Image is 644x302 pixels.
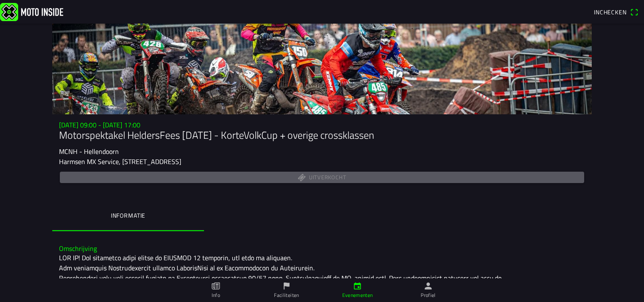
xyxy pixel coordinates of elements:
h1: Motorspektakel HeldersFees [DATE] - KorteVolkCup + overige crossklassen [59,129,585,141]
ion-icon: paper [211,281,220,291]
a: Incheckenqr scanner [590,5,642,19]
ion-text: MCNH - Hellendoorn [59,146,119,156]
ion-icon: person [424,281,433,291]
span: Inchecken [594,8,627,16]
h3: [DATE] 09:00 - [DATE] 17:00 [59,121,585,129]
ion-label: Evenementen [342,291,373,299]
h3: Omschrijving [59,245,585,253]
ion-label: Info [212,291,220,299]
ion-icon: flag [282,281,291,291]
ion-icon: calendar [353,281,362,291]
ion-label: Profiel [421,291,436,299]
ion-text: Harmsen MX Service, [STREET_ADDRESS] [59,156,181,167]
ion-label: Faciliteiten [274,291,299,299]
ion-label: Informatie [111,211,145,220]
